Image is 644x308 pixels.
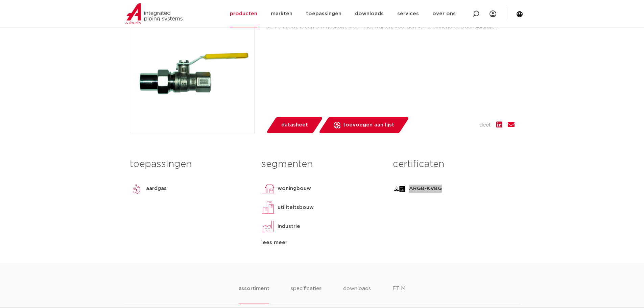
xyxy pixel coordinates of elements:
span: toevoegen aan lijst [343,120,394,131]
img: ARGB-KVBG [393,182,406,195]
p: woningbouw [278,185,311,193]
img: industrie [261,220,275,233]
h3: certificaten [393,158,514,171]
li: ETIM [392,285,405,304]
a: datasheet [266,117,323,133]
p: ARGB-KVBG [409,185,442,193]
img: woningbouw [261,182,275,195]
div: lees meer [261,239,383,247]
p: aardgas [146,185,167,193]
p: utiliteitsbouw [278,204,314,212]
img: aardgas [130,182,143,195]
span: datasheet [281,120,308,131]
span: deel: [479,121,491,129]
p: industrie [278,222,300,231]
li: specificaties [291,285,321,304]
img: utiliteitsbouw [261,201,275,214]
h3: toepassingen [130,158,251,171]
img: Product Image for VSH gaskogelkraan DIN met wartel (2 x binnendraad) [130,8,255,133]
li: downloads [343,285,371,304]
li: assortiment [239,285,269,304]
h3: segmenten [261,158,383,171]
